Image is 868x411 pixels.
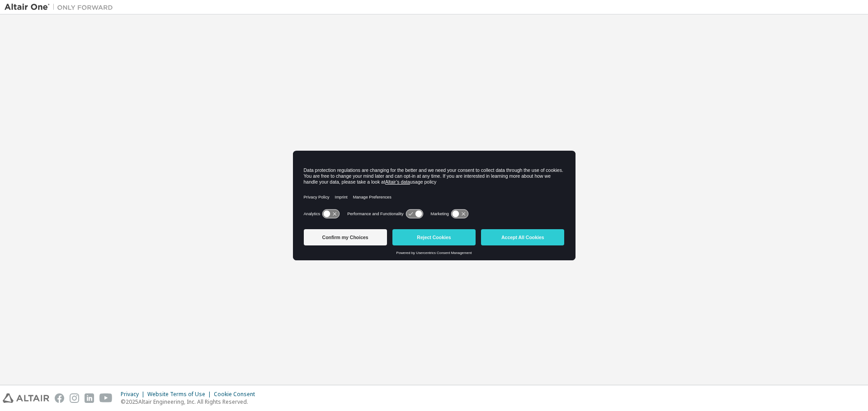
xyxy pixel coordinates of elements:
div: Website Terms of Use [147,391,214,398]
img: altair_logo.svg [3,393,49,403]
div: Privacy [121,391,147,398]
img: linkedin.svg [85,393,94,403]
div: Cookie Consent [214,391,260,398]
img: youtube.svg [99,393,113,403]
img: instagram.svg [70,393,79,403]
p: © 2025 Altair Engineering, Inc. All Rights Reserved. [121,398,260,406]
img: Altair One [5,3,118,12]
img: facebook.svg [55,393,64,403]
